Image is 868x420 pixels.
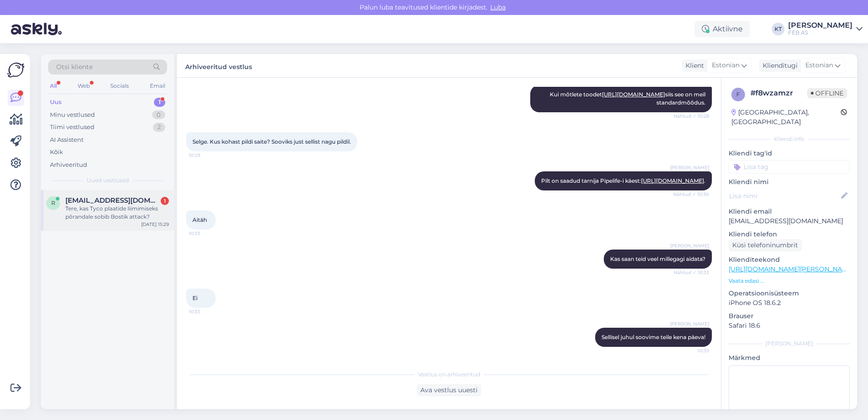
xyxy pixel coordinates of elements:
span: Aitäh [192,216,207,223]
div: KT [772,23,784,35]
span: 10:33 [675,347,709,354]
span: f [736,91,740,98]
div: All [48,80,59,92]
span: 10:33 [189,308,223,315]
span: Selge. Kus kohast pildi saite? Sooviks just sellist nagu pildil. [192,138,351,145]
div: 1 [161,197,169,205]
span: [PERSON_NAME] [670,320,709,327]
div: Tere, kas Tyco plaatide liimimiseks põrandale sobib Bostik attack? [65,205,169,221]
div: Klienditugi [759,61,798,70]
div: Küsi telefoninumbrit [729,239,802,251]
div: # f8wzamzr [750,88,807,99]
p: Safari 18.6 [729,321,850,330]
input: Lisa tag [729,160,850,174]
p: iPhone OS 18.6.2 [729,298,850,308]
div: AI Assistent [50,135,84,145]
span: r [51,200,55,206]
div: Email [148,80,167,92]
div: Arhiveeritud [50,160,87,170]
div: Klient [682,61,704,70]
div: Tiimi vestlused [50,123,94,132]
p: Kliendi tag'id [729,149,850,158]
span: Ei [192,295,197,301]
p: Kliendi email [729,207,850,216]
div: Kõik [50,148,63,157]
a: [URL][DOMAIN_NAME] [641,177,704,184]
div: [DATE] 15:29 [141,221,169,228]
div: [GEOGRAPHIC_DATA], [GEOGRAPHIC_DATA] [731,108,841,127]
span: Offline [807,88,847,98]
div: Minu vestlused [50,110,95,120]
div: [PERSON_NAME] [788,22,853,29]
div: Ava vestlus uuesti [417,384,481,396]
div: 0 [152,110,165,120]
p: Kliendi telefon [729,230,850,239]
span: Nähtud ✓ 10:28 [674,113,709,120]
span: Pilt on saadud tarnija Pipelife-i käest: . [541,177,705,184]
span: Nähtud ✓ 10:33 [674,269,709,276]
span: Otsi kliente [56,62,93,72]
span: [PERSON_NAME] [670,242,709,249]
label: Arhiveeritud vestlus [185,60,252,72]
div: Kliendi info [729,135,850,143]
span: Estonian [805,60,833,70]
span: Kas saan teid veel millegagi aidata? [610,255,705,262]
img: Askly Logo [7,61,25,79]
span: Luba [488,3,508,11]
div: 2 [153,123,165,132]
span: Vestlus on arhiveeritud [418,370,480,379]
input: Lisa nimi [729,191,839,201]
p: [EMAIL_ADDRESS][DOMAIN_NAME] [729,216,850,226]
a: [PERSON_NAME]FEB AS [788,22,863,36]
div: FEB AS [788,29,853,36]
div: [PERSON_NAME] [729,340,850,348]
span: 10:29 [189,152,223,159]
div: Web [76,80,92,92]
span: Sellisel juhul soovime teile kena päeva! [602,334,705,340]
p: Brauser [729,311,850,321]
a: [URL][DOMAIN_NAME] [602,91,665,98]
div: Socials [108,80,131,92]
p: Kliendi nimi [729,177,850,187]
span: Kui mõtlete toodet siis see on meil standardmõõdus. [550,91,707,106]
span: Estonian [712,60,740,70]
div: Aktiivne [695,21,750,37]
span: raitkuusik@gmail.com [65,196,160,205]
span: Nähtud ✓ 10:30 [673,191,709,198]
p: Klienditeekond [729,255,850,265]
p: Vaata edasi ... [729,277,850,285]
p: Märkmed [729,353,850,363]
div: 1 [154,98,165,107]
span: Uued vestlused [87,176,129,185]
span: [PERSON_NAME] [670,164,709,171]
span: 10:33 [189,230,223,237]
div: Uus [50,98,62,107]
p: Operatsioonisüsteem [729,289,850,298]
